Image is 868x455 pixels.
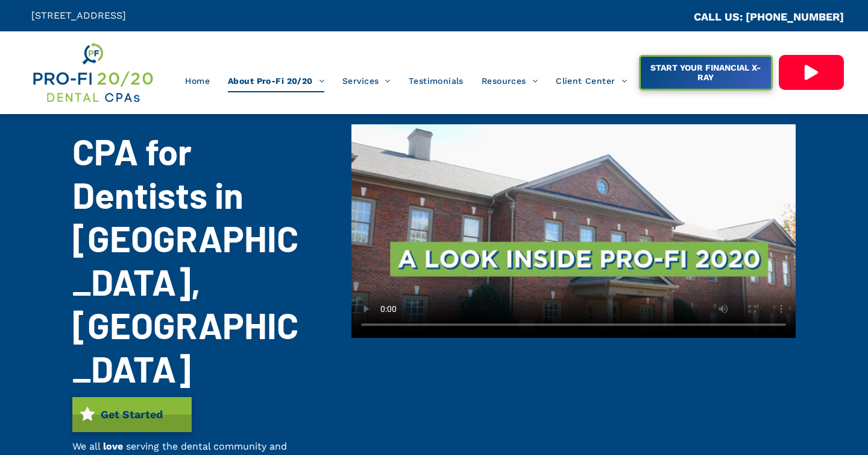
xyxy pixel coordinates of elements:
[103,441,123,452] span: love
[639,55,773,91] a: START YOUR FINANCIAL X-RAY
[219,69,333,92] a: About Pro-Fi 20/20
[72,397,192,432] a: Get Started
[643,11,694,23] span: CA::CALLC
[642,57,769,88] span: START YOUR FINANCIAL X-RAY
[547,69,636,92] a: Client Center
[96,402,167,427] span: Get Started
[31,40,154,105] img: Get Dental CPA Consulting, Bookkeeping, & Bank Loans
[31,10,126,21] span: [STREET_ADDRESS]
[333,69,400,92] a: Services
[400,69,473,92] a: Testimonials
[72,441,100,452] span: We all
[473,69,547,92] a: Resources
[694,10,844,23] a: CALL US: [PHONE_NUMBER]
[176,69,219,92] a: Home
[72,129,298,390] span: CPA for Dentists in [GEOGRAPHIC_DATA], [GEOGRAPHIC_DATA]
